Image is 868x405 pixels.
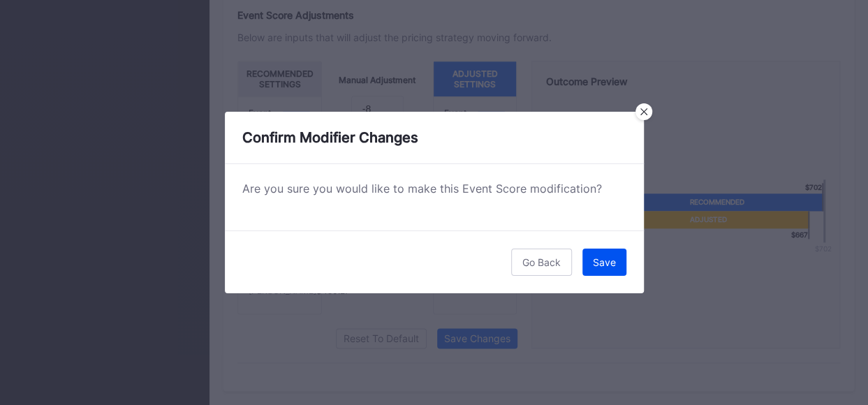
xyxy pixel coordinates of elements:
div: Confirm Modifier Changes [225,112,644,164]
button: Go Back [511,249,572,276]
div: Go Back [522,256,561,268]
div: Are you sure you would like to make this Event Score modification? [242,182,626,196]
div: Save [593,256,616,268]
button: Save [582,249,626,276]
